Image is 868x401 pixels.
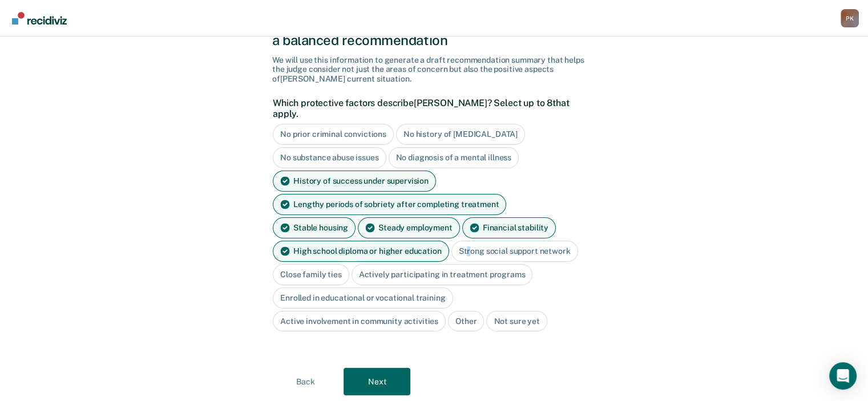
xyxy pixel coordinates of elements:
div: No prior criminal convictions [273,124,394,145]
label: Which protective factors describe [PERSON_NAME] ? Select up to 8 that apply. [273,98,590,119]
div: Close family ties [273,264,349,285]
div: High school diploma or higher education [273,241,449,262]
button: Next [344,368,410,395]
div: Actively participating in treatment programs [352,264,533,285]
div: Enrolled in educational or vocational training [273,287,453,309]
img: Recidiviz [12,12,67,25]
div: No history of [MEDICAL_DATA] [396,124,525,145]
button: Back [272,368,339,395]
div: Lengthy periods of sobriety after completing treatment [273,194,506,215]
div: Financial stability [462,217,556,238]
div: History of success under supervision [273,171,436,192]
div: Active involvement in community activities [273,311,446,332]
div: Stable housing [273,217,356,238]
div: P K [841,9,859,27]
div: Open Intercom Messenger [829,362,857,390]
div: Other [448,311,484,332]
div: Steady employment [358,217,460,238]
div: Strong social support network [451,241,578,262]
button: Profile dropdown button [841,9,859,27]
div: We will use this information to generate a draft recommendation summary that helps the judge cons... [272,55,596,84]
div: No substance abuse issues [273,147,386,168]
div: Not sure yet [486,311,547,332]
div: No diagnosis of a mental illness [389,147,519,168]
